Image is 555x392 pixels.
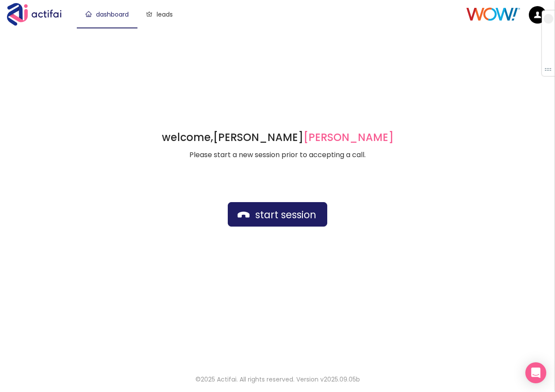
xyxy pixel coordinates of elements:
img: default.png [529,6,546,24]
strong: [PERSON_NAME] [213,130,394,144]
span: [PERSON_NAME] [303,130,394,144]
img: Actifai Logo [7,3,70,26]
a: dashboard [86,10,129,19]
div: Open Intercom Messenger [525,362,546,383]
button: start session [228,202,327,227]
a: leads [146,10,173,19]
img: Client Logo [466,7,520,21]
h1: welcome, [162,131,394,144]
p: Please start a new session prior to accepting a call. [162,150,394,160]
